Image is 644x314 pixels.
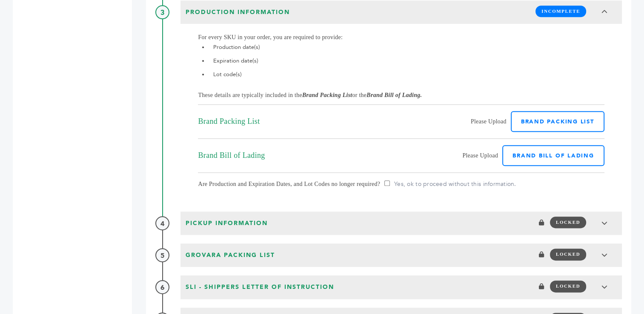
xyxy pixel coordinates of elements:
span: Brand Bill of Lading [198,151,265,160]
span: SLI - Shippers Letter of Instruction [183,280,337,294]
span: INCOMPLETE [535,6,586,17]
span: Brand Packing List [198,117,260,126]
li: Expiration date(s) [209,56,604,66]
li: Lot code(s) [209,69,604,80]
span: Grovara Packing List [183,248,278,262]
label: Yes, ok to proceed without this information. [384,180,516,188]
i: Brand Bill of Lading. [366,92,422,98]
span: Please Upload [462,151,498,160]
span: Pickup Information [183,217,270,230]
span: Please Upload [471,117,507,126]
li: Production date(s) [209,42,604,52]
label: Brand Packing List [511,111,604,132]
span: LOCKED [550,217,586,228]
span: For every SKU in your order, you are required to provide: [198,34,343,40]
input: Yes, ok to proceed without this information. [384,180,390,186]
span: Are Production and Expiration Dates, and Lot Codes no longer required? [198,179,380,194]
span: These details are typically included in the or the [198,92,422,98]
span: Production Information [183,6,292,19]
span: LOCKED [550,248,586,260]
span: LOCKED [550,280,586,292]
label: Brand Bill of Lading [502,145,604,166]
i: Brand Packing List [302,92,352,98]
